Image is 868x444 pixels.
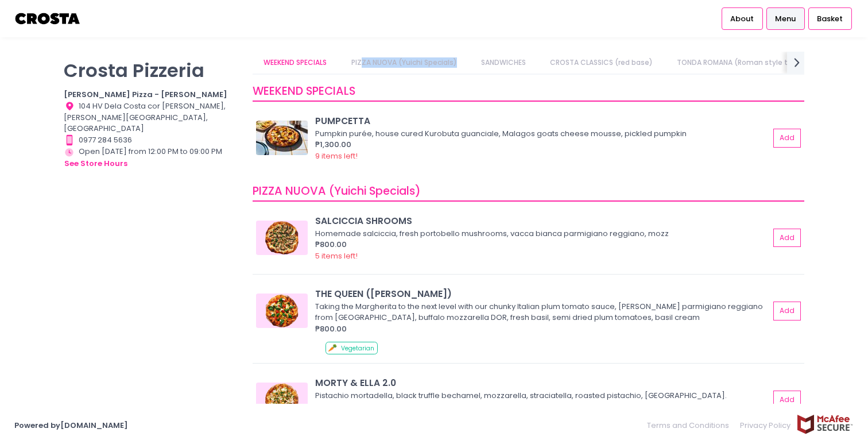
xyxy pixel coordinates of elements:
div: Pistachio mortadella, black truffle bechamel, mozzarella, straciatella, roasted pistachio, [GEOGR... [315,390,766,412]
span: About [730,13,754,25]
span: WEEKEND SPECIALS [253,83,355,99]
div: MORTY & ELLA 2.0 [315,376,769,389]
span: Menu [775,13,796,25]
img: mcafee-secure [796,414,854,434]
a: Powered by[DOMAIN_NAME] [14,420,128,431]
span: 5 items left! [315,250,358,261]
div: THE QUEEN ([PERSON_NAME]) [315,287,769,300]
div: Open [DATE] from 12:00 PM to 09:00 PM [64,146,238,170]
span: 9 items left! [315,150,358,161]
span: 🥕 [328,342,337,353]
div: SALCICCIA SHROOMS [315,214,769,227]
img: THE QUEEN (Margherita) [256,294,308,328]
div: ₱800.00 [315,239,769,250]
button: see store hours [64,157,128,170]
a: About [722,7,763,29]
a: PIZZA NUOVA (Yuichi Specials) [340,52,468,74]
a: CROSTA CLASSICS (red base) [539,52,664,74]
b: [PERSON_NAME] Pizza - [PERSON_NAME] [64,89,227,100]
button: Add [773,229,801,248]
div: Pumpkin purée, house cured Kurobuta guanciale, Malagos goats cheese mousse, pickled pumpkin [315,128,766,140]
div: PUMPCETTA [315,114,769,128]
a: Menu [766,7,805,29]
a: TONDA ROMANA (Roman style thin crust) [666,52,834,74]
div: 104 HV Dela Costa cor [PERSON_NAME], [PERSON_NAME][GEOGRAPHIC_DATA], [GEOGRAPHIC_DATA] [64,101,238,134]
span: Basket [817,13,843,25]
p: Crosta Pizzeria [64,59,238,82]
a: WEEKEND SPECIALS [253,52,338,74]
a: SANDWICHES [470,52,537,74]
div: Taking the Margherita to the next level with our chunky Italian plum tomato sauce, [PERSON_NAME] ... [315,301,766,323]
div: 0977 284 5636 [64,134,238,146]
img: SALCICCIA SHROOMS [256,221,308,255]
div: Homemade salciccia, fresh portobello mushrooms, vacca bianca parmigiano reggiano, mozz [315,228,766,240]
a: Privacy Policy [735,414,797,437]
img: PUMPCETTA [256,121,308,155]
div: ₱1,300.00 [315,139,769,150]
button: Add [773,391,801,410]
button: Add [773,129,801,148]
img: logo [14,9,82,29]
span: PIZZA NUOVA (Yuichi Specials) [253,183,421,199]
div: ₱800.00 [315,323,769,335]
a: Terms and Conditions [647,414,735,437]
span: Vegetarian [341,344,374,353]
button: Add [773,302,801,321]
img: MORTY & ELLA 2.0 [256,383,308,417]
